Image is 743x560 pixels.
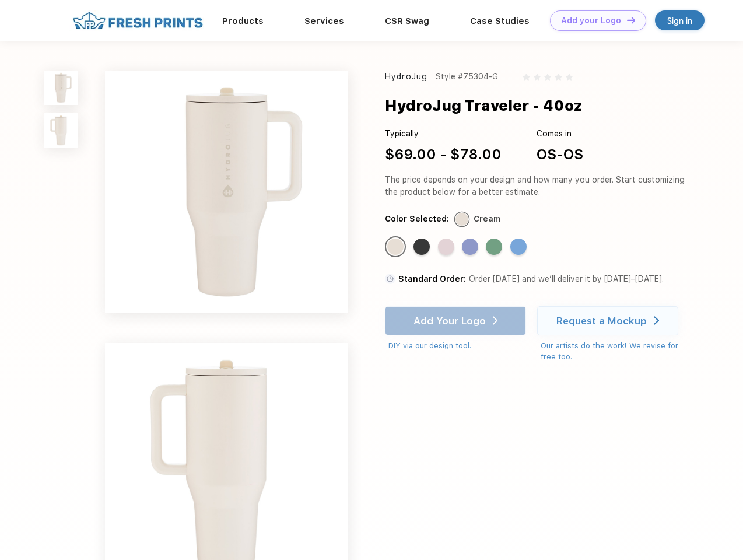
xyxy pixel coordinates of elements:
div: The price depends on your design and how many you order. Start customizing the product below for ... [385,174,689,198]
div: OS-OS [537,144,583,165]
img: standard order [385,274,395,284]
div: HydroJug [385,71,427,83]
div: Peri [462,239,478,255]
span: Standard Order: [398,274,466,283]
div: HydroJug Traveler - 40oz [385,94,583,117]
div: Our artists do the work! We revise for free too. [541,340,689,363]
img: fo%20logo%202.webp [69,10,206,31]
div: DIY via our design tool. [388,340,526,352]
div: Pink Sand [438,239,454,255]
div: Color Selected: [385,213,449,225]
img: func=resize&h=640 [105,71,348,313]
div: Cream [474,213,500,225]
div: Typically [385,128,502,140]
div: Comes in [537,128,583,140]
div: $69.00 - $78.00 [385,144,502,165]
div: Request a Mockup [556,315,647,327]
div: Cream [387,239,404,255]
div: Sign in [667,14,692,27]
span: Order [DATE] and we’ll deliver it by [DATE]–[DATE]. [469,274,664,283]
img: gray_star.svg [534,73,541,80]
div: Add your Logo [561,16,621,26]
img: white arrow [654,316,659,325]
img: gray_star.svg [566,73,573,80]
a: Sign in [655,10,705,30]
div: Sage [486,239,502,255]
div: Black [413,239,430,255]
div: Style #75304-G [436,71,498,83]
img: gray_star.svg [544,73,551,80]
div: Riptide [510,239,527,255]
img: func=resize&h=100 [44,113,78,148]
img: gray_star.svg [523,73,530,80]
img: gray_star.svg [555,73,562,80]
a: Products [222,16,264,26]
img: func=resize&h=100 [44,71,78,105]
img: DT [627,17,635,23]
